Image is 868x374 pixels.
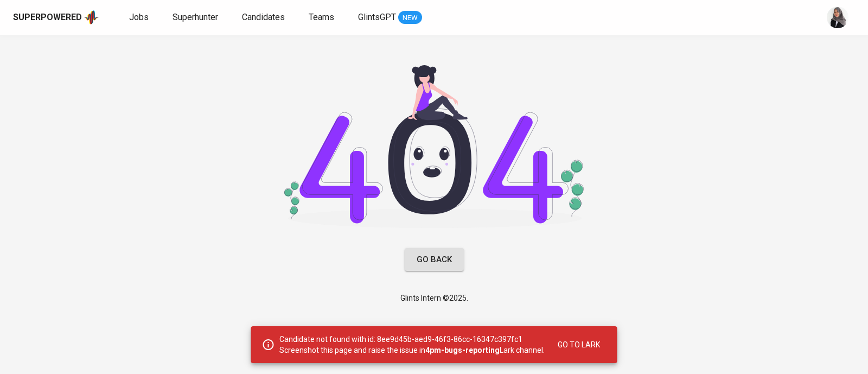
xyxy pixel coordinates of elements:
[558,338,600,352] span: Go to Lark
[129,12,149,22] span: Jobs
[242,12,285,22] span: Candidates
[398,12,422,23] span: NEW
[13,11,82,24] div: Superpowered
[129,11,151,24] a: Jobs
[309,11,336,24] a: Teams
[84,9,99,26] img: app logo
[827,7,848,28] img: sinta.windasari@glints.com
[279,334,545,356] p: Candidate not found with id: 8ee9d45b-aed9-46f3-86cc-16347c397fc1 Screenshot this page and raise ...
[358,12,396,22] span: GlintsGPT
[417,252,452,267] span: Go back
[271,65,597,228] img: 404.svg
[425,346,500,354] b: 4pm-bugs-reporting
[242,11,287,24] a: Candidates
[173,12,218,22] span: Superhunter
[553,334,604,356] button: Go to Lark
[358,11,422,24] a: GlintsGPT NEW
[173,11,220,24] a: Superhunter
[405,248,464,271] button: Go back
[309,12,334,22] span: Teams
[13,9,99,26] a: Superpoweredapp logo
